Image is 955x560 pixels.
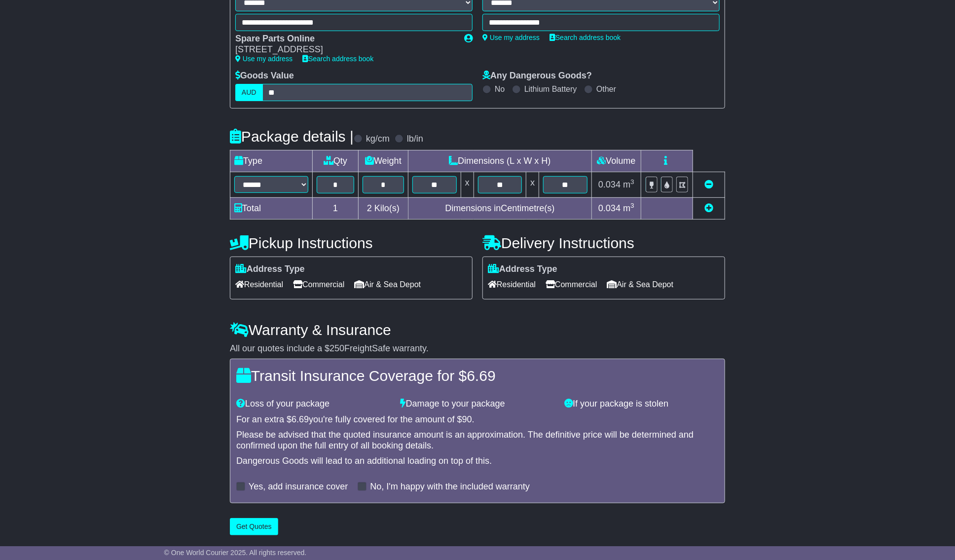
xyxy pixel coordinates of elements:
[482,34,540,41] a: Use my address
[230,128,354,145] h4: Package details |
[235,44,454,55] div: [STREET_ADDRESS]
[370,482,530,492] label: No, I'm happy with the included warranty
[230,322,725,338] h4: Warranty & Insurance
[236,414,719,425] div: For an extra $ you're fully covered for the amount of $ .
[235,71,294,81] label: Goods Value
[704,203,713,213] a: Add new item
[591,150,641,172] td: Volume
[235,84,263,101] label: AUD
[407,134,423,145] label: lb/in
[550,34,621,41] a: Search address book
[293,277,344,292] span: Commercial
[249,482,348,492] label: Yes, add insurance cover
[461,172,474,197] td: x
[302,55,373,63] a: Search address book
[313,150,359,172] td: Qty
[598,203,621,213] span: 0.034
[236,456,719,467] div: Dangerous Goods will lead to an additional loading on top of this.
[623,203,634,213] span: m
[462,414,472,424] span: 90
[495,84,505,94] label: No
[230,150,313,172] td: Type
[482,71,592,81] label: Any Dangerous Goods?
[367,203,372,213] span: 2
[355,277,421,292] span: Air & Sea Depot
[630,178,634,186] sup: 3
[164,549,307,557] span: © One World Courier 2025. All rights reserved.
[313,197,359,219] td: 1
[546,277,597,292] span: Commercial
[330,343,344,353] span: 250
[236,430,719,451] div: Please be advised that the quoted insurance amount is an approximation. The definitive price will...
[292,414,309,424] span: 6.69
[396,399,560,410] div: Damage to your package
[230,518,278,535] button: Get Quotes
[630,202,634,209] sup: 3
[235,264,305,275] label: Address Type
[598,180,621,189] span: 0.034
[488,264,557,275] label: Address Type
[408,150,591,172] td: Dimensions (L x W x H)
[526,172,539,197] td: x
[235,34,454,44] div: Spare Parts Online
[467,368,495,384] span: 6.69
[359,150,408,172] td: Weight
[524,84,577,94] label: Lithium Battery
[231,399,396,410] div: Loss of your package
[359,197,408,219] td: Kilo(s)
[236,368,719,384] h4: Transit Insurance Coverage for $
[408,197,591,219] td: Dimensions in Centimetre(s)
[366,134,390,145] label: kg/cm
[488,277,536,292] span: Residential
[704,180,713,189] a: Remove this item
[482,235,725,251] h4: Delivery Instructions
[596,84,616,94] label: Other
[607,277,674,292] span: Air & Sea Depot
[230,197,313,219] td: Total
[559,399,724,410] div: If your package is stolen
[235,277,283,292] span: Residential
[623,180,634,189] span: m
[230,343,725,354] div: All our quotes include a $ FreightSafe warranty.
[230,235,473,251] h4: Pickup Instructions
[235,55,293,63] a: Use my address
